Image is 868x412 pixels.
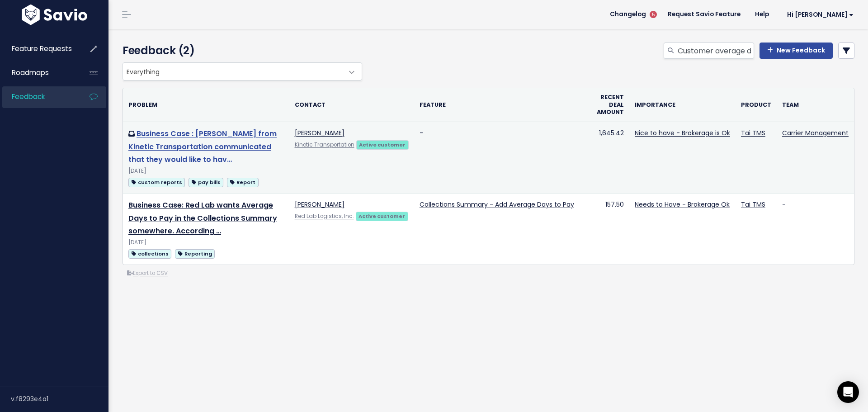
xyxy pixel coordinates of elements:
[777,193,854,265] td: -
[2,62,75,83] a: Roadmaps
[128,176,185,188] a: custom reports
[741,200,765,209] a: Tai TMS
[414,122,580,193] td: -
[629,88,736,122] th: Importance
[650,11,657,18] span: 5
[128,200,277,237] a: Business Case: Red Lab wants Average Days to Pay in the Collections Summary somewhere. According …
[2,38,75,59] a: Feature Requests
[677,43,754,59] input: Search feedback...
[295,213,354,220] a: Red Lab Logistics, Inc.
[175,249,215,259] span: Reporting
[295,141,354,148] a: Kinetic Transportation
[610,11,646,18] span: Changelog
[12,44,72,53] span: Feature Requests
[123,88,289,122] th: Problem
[227,178,258,187] span: Report
[189,178,223,187] span: pay bills
[776,8,861,22] a: Hi [PERSON_NAME]
[123,63,344,80] span: Everything
[128,248,171,259] a: collections
[635,128,730,137] a: Nice to have - Brokerage is Ok
[580,122,629,193] td: 1,645.42
[359,141,406,148] strong: Active customer
[12,92,45,101] span: Feedback
[356,140,409,149] a: Active customer
[127,270,168,277] a: Export to CSV
[782,128,849,137] a: Carrier Management
[580,193,629,265] td: 157.50
[748,8,776,21] a: Help
[128,249,171,259] span: collections
[787,11,854,18] span: Hi [PERSON_NAME]
[635,200,730,209] a: Needs to Have - Brokerage Ok
[128,238,284,247] div: [DATE]
[420,200,574,209] a: Collections Summary - Add Average Days to Pay
[19,5,90,25] img: logo-white.9d6f32f41409.svg
[128,178,185,187] span: custom reports
[741,128,765,137] a: Tai TMS
[12,68,49,77] span: Roadmaps
[128,166,284,176] div: [DATE]
[777,88,854,122] th: Team
[580,88,629,122] th: Recent deal amount
[11,387,108,411] div: v.f8293e4a1
[359,213,405,220] strong: Active customer
[2,86,75,107] a: Feedback
[356,211,408,220] a: Active customer
[128,128,277,165] a: Business Case : [PERSON_NAME] from Kinetic Transportation communicated that they would like to hav…
[289,88,414,122] th: Contact
[759,43,833,59] a: New Feedback
[295,200,344,209] a: [PERSON_NAME]
[660,8,748,21] a: Request Savio Feature
[227,176,258,188] a: Report
[736,88,777,122] th: Product
[189,176,223,188] a: pay bills
[175,248,215,259] a: Reporting
[123,43,358,59] h4: Feedback (2)
[295,128,344,137] a: [PERSON_NAME]
[837,381,859,403] div: Open Intercom Messenger
[414,88,580,122] th: Feature
[123,62,362,81] span: Everything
